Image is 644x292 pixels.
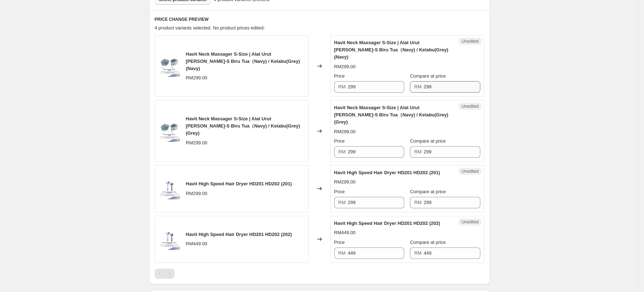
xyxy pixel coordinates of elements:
span: Havit Neck Massager S-Size | Alat Urut [PERSON_NAME]-S Biru Tua（Navy) / Kelabu(Grey) (Navy) [334,40,448,60]
span: RM449.00 [186,241,207,246]
h6: PRICE CHANGE PREVIEW [155,17,484,22]
span: Havit High Speed Hair Dryer HD201 HD202 (202) [186,232,292,237]
span: RM [414,250,421,256]
span: RM449.00 [334,230,356,235]
img: Havit_HD201_HD202_80x.png [159,178,180,199]
img: Havit_Neck_Massager_S-Size_80x.png [159,120,180,142]
span: 4 product variants selected. No product prices edited: [155,25,265,31]
span: Price [334,189,345,194]
span: Havit High Speed Hair Dryer HD201 HD202 (202) [334,221,440,226]
span: Havit Neck Massager S-Size | Alat Urut [PERSON_NAME]-S Biru Tua（Navy) / Kelabu(Grey) (Grey) [186,116,300,136]
nav: Pagination [155,269,174,279]
span: Havit Neck Massager S-Size | Alat Urut [PERSON_NAME]-S Biru Tua（Navy) / Kelabu(Grey) (Grey) [334,105,448,125]
span: RM [339,200,346,205]
span: Unedited [461,38,479,44]
span: RM [339,250,346,256]
span: Compare at price [410,240,446,245]
span: Unedited [461,103,479,109]
span: Havit Neck Massager S-Size | Alat Urut [PERSON_NAME]-S Biru Tua（Navy) / Kelabu(Grey) (Navy) [186,51,300,71]
span: Compare at price [410,138,446,144]
span: RM [339,149,346,154]
span: RM299.00 [186,75,207,80]
span: RM299.00 [334,129,356,134]
img: Havit_Neck_Massager_S-Size_80x.png [159,55,180,77]
span: RM299.00 [186,140,207,145]
span: Havit High Speed Hair Dryer HD201 HD202 (201) [186,181,292,186]
span: RM299.00 [334,179,356,185]
span: RM [414,84,421,89]
span: RM299.00 [334,64,356,69]
span: Price [334,240,345,245]
span: Compare at price [410,189,446,194]
span: Havit High Speed Hair Dryer HD201 HD202 (201) [334,170,440,175]
img: Havit_HD201_HD202_80x.png [159,228,180,250]
span: Price [334,138,345,144]
span: RM299.00 [186,191,207,196]
span: Unedited [461,168,479,174]
span: RM [414,149,421,154]
span: RM [339,84,346,89]
span: Unedited [461,219,479,225]
span: RM [414,200,421,205]
span: Price [334,73,345,79]
span: Compare at price [410,73,446,79]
